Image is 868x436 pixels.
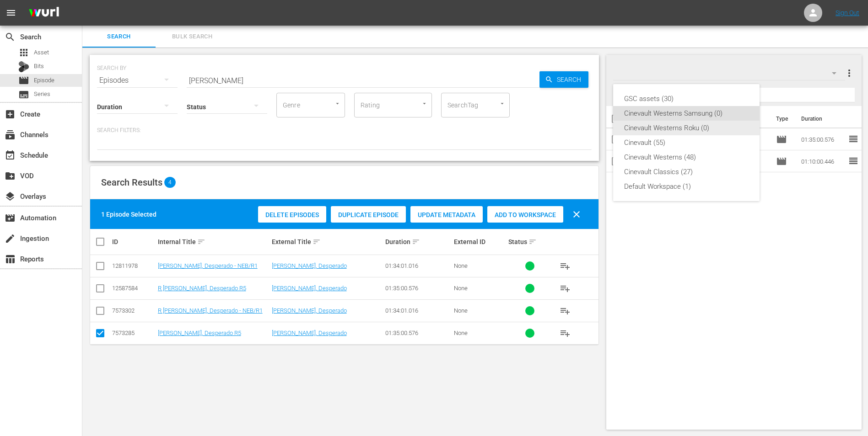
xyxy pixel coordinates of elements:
div: Default Workspace (1) [624,179,749,194]
div: Cinevault Westerns (48) [624,150,749,165]
div: Cinevault Westerns Samsung (0) [624,106,749,121]
div: Cinevault Westerns Roku (0) [624,121,749,135]
div: GSC assets (30) [624,91,749,106]
div: Cinevault Classics (27) [624,165,749,179]
div: Cinevault (55) [624,135,749,150]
